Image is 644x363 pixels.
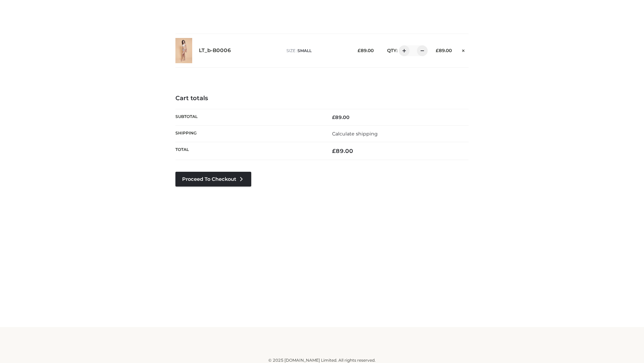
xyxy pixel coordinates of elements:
h4: Cart totals [175,95,469,102]
bdi: 89.00 [436,48,452,53]
bdi: 89.00 [332,114,350,120]
a: Calculate shipping [332,131,378,137]
div: QTY: [380,45,425,56]
th: Shipping [175,125,322,142]
a: Proceed to Checkout [175,172,251,187]
p: size : [286,48,347,54]
span: £ [358,48,361,53]
th: Subtotal [175,109,322,125]
span: £ [332,148,336,154]
span: £ [332,114,335,120]
a: Remove this item [459,45,469,54]
span: £ [436,48,439,53]
bdi: 89.00 [332,148,353,154]
a: LT_b-B0006 [199,47,231,54]
bdi: 89.00 [358,48,374,53]
span: SMALL [298,48,312,53]
th: Total [175,142,322,160]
